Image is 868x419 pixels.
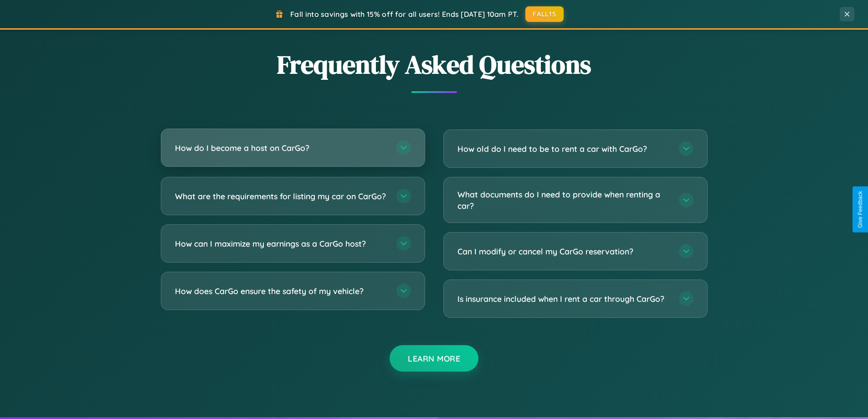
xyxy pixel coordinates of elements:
[457,246,670,257] h3: Can I modify or cancel my CarGo reservation?
[175,191,387,202] h3: What are the requirements for listing my car on CarGo?
[857,191,863,228] div: Give Feedback
[457,143,670,155] h3: How old do I need to be to rent a car with CarGo?
[457,293,670,305] h3: Is insurance included when I rent a car through CarGo?
[457,189,670,211] h3: What documents do I need to provide when renting a car?
[161,47,708,82] h2: Frequently Asked Questions
[175,142,387,154] h3: How do I become a host on CarGo?
[390,345,478,372] button: Learn More
[525,6,564,22] button: FALL15
[175,238,387,249] h3: How can I maximize my earnings as a CarGo host?
[175,285,387,297] h3: How does CarGo ensure the safety of my vehicle?
[290,10,519,19] span: Fall into savings with 15% off for all users! Ends [DATE] 10am PT.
